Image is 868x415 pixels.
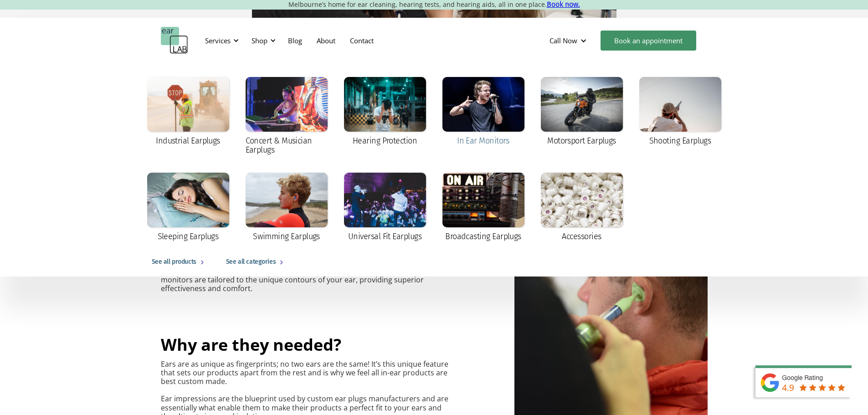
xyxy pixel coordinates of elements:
a: home [161,27,188,54]
a: Motorsport Earplugs [536,72,627,152]
a: Industrial Earplugs [143,72,234,152]
a: Shooting Earplugs [635,72,726,152]
div: In Ear Monitors [457,136,509,145]
a: Swimming Earplugs [241,168,332,247]
a: Concert & Musician Earplugs [241,72,332,161]
a: Accessories [536,168,627,247]
div: Services [205,36,231,45]
div: Motorsport Earplugs [547,136,616,145]
div: Call Now [542,27,596,54]
a: See all categories [217,247,296,277]
a: Contact [343,27,381,54]
a: See all products [143,247,217,277]
div: Services [200,27,241,54]
a: In Ear Monitors [438,72,529,152]
div: See all products [152,256,196,267]
div: Broadcasting Earplugs [445,232,521,241]
a: Broadcasting Earplugs [438,168,529,247]
a: Blog [281,27,309,54]
a: About [309,27,343,54]
div: Call Now [550,36,577,45]
div: Shop [246,27,278,54]
a: Universal Fit Earplugs [339,168,431,247]
a: Hearing Protection [339,72,431,152]
a: Book an appointment [601,31,696,51]
div: Swimming Earplugs [253,232,320,241]
div: Industrial Earplugs [156,136,220,145]
p: Soft, medically graded silicone is slowly injected into the [MEDICAL_DATA] and left to cure for a... [161,215,451,293]
div: Concert & Musician Earplugs [246,136,328,154]
div: Shooting Earplugs [649,136,711,145]
div: See all categories [226,256,276,267]
div: Shop [252,36,267,45]
a: Sleeping Earplugs [143,168,234,247]
div: Hearing Protection [353,136,417,145]
div: Accessories [562,232,601,241]
h2: Why are they needed? [161,334,341,355]
div: Universal Fit Earplugs [348,232,421,241]
div: Sleeping Earplugs [158,232,219,241]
